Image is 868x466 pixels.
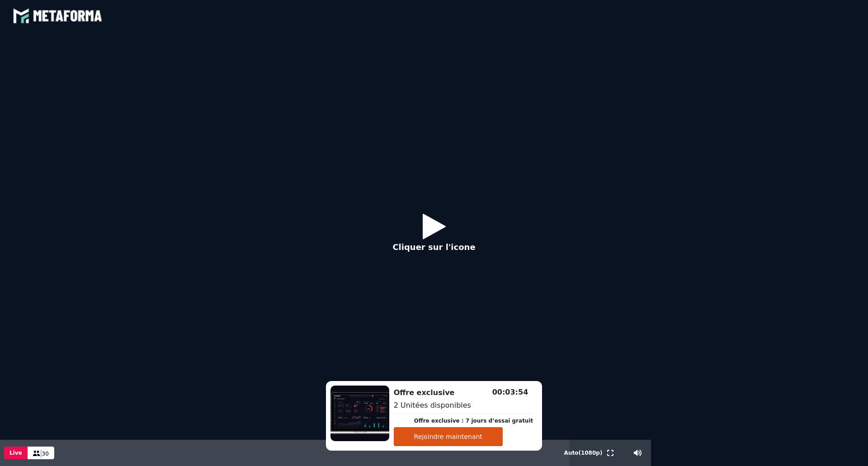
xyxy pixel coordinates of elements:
[492,388,528,396] span: 00:03:54
[42,451,49,457] span: 30
[383,207,484,265] button: Cliquer sur l'icone
[394,387,533,398] h2: Offre exclusive
[414,417,533,425] p: Offre exclusive : 7 jours d’essai gratuit
[392,241,475,253] p: Cliquer sur l'icone
[330,386,389,441] img: 1739179564043-A1P6JPNQHWVVYF2vtlsBksFrceJM3QJX.png
[4,447,28,459] button: Live
[564,450,603,456] span: Auto ( 1080 p)
[562,440,604,466] button: Auto(1080p)
[394,401,471,410] span: 2 Unitées disponibles
[394,427,503,446] button: Rejoindre maintenant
